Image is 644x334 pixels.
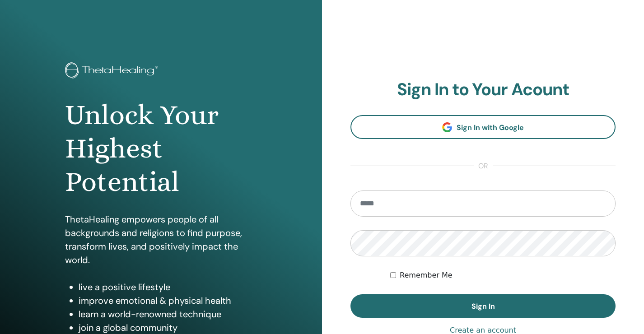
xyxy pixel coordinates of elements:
[400,270,453,281] label: Remember Me
[390,270,616,281] div: Keep me authenticated indefinitely or until I manually logout
[65,213,257,267] p: ThetaHealing empowers people of all backgrounds and religions to find purpose, transform lives, a...
[350,294,616,318] button: Sign In
[79,307,257,321] li: learn a world-renowned technique
[474,161,493,172] span: or
[65,98,257,199] h1: Unlock Your Highest Potential
[471,302,495,311] span: Sign In
[457,123,524,132] span: Sign In with Google
[350,115,616,139] a: Sign In with Google
[79,280,257,294] li: live a positive lifestyle
[350,79,616,100] h2: Sign In to Your Acount
[79,294,257,307] li: improve emotional & physical health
